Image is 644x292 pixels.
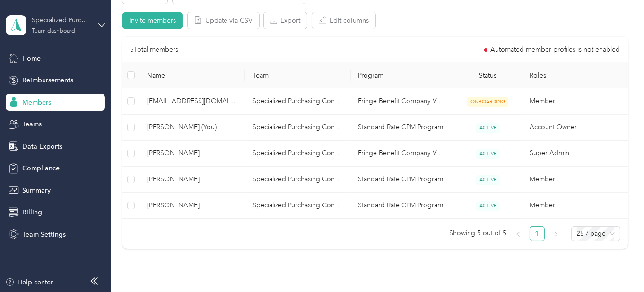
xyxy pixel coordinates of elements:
th: Status [453,62,522,88]
span: Compliance [22,163,60,173]
td: Fringe Benefit Company Vehicle [351,88,454,115]
button: Invite members [122,12,183,29]
span: Showing 5 out of 5 [450,226,507,240]
td: Specialized Purchasing Consultants [245,115,350,141]
span: Summary [22,186,51,195]
td: ONBOARDING [453,88,522,115]
span: Name [147,71,237,80]
td: Standard Rate CPM Program [351,167,454,193]
td: Specialized Purchasing Consultants [245,167,350,193]
td: awbester@spccopypro.com [139,88,245,115]
iframe: Everlance-gr Chat Button Frame [591,239,644,292]
a: 1 [530,227,544,241]
th: Roles [522,62,627,88]
div: Page Size [571,226,620,241]
button: Edit columns [312,12,375,29]
span: [EMAIL_ADDRESS][DOMAIN_NAME] [147,96,237,106]
li: Next Page [548,226,564,241]
span: ONBOARDING [467,97,508,107]
span: Teams [22,119,42,129]
button: Help center [5,277,53,287]
td: Member [522,167,627,193]
td: Sue Penney (You) [139,115,245,141]
span: [PERSON_NAME] [147,148,237,159]
td: Super Admin [522,141,627,167]
button: Export [264,12,307,29]
th: Team [245,62,350,88]
span: Billing [22,207,42,217]
button: Update via CSV [188,12,259,29]
td: Christina Scheindel [139,167,245,193]
div: Team dashboard [32,28,75,34]
span: left [515,231,521,237]
span: [PERSON_NAME] [147,174,237,185]
td: Standard Rate CPM Program [351,193,454,219]
span: Team Settings [22,230,66,239]
span: [PERSON_NAME] [147,200,237,211]
td: Member [522,193,627,219]
span: ACTIVE [476,123,500,133]
td: Member [522,88,627,115]
td: Josh Morehouse [139,193,245,219]
span: right [553,231,559,237]
td: Specialized Purchasing Consultants [245,88,350,115]
div: Specialized Purchasing Consultants [32,15,91,25]
span: 25 / page [577,227,615,241]
span: Data Exports [22,142,62,151]
span: [PERSON_NAME] (You) [147,122,237,133]
span: Members [22,97,51,107]
span: Home [22,53,41,63]
td: Specialized Purchasing Consultants [245,141,350,167]
td: Specialized Purchasing Consultants [245,193,350,219]
td: Jamin Tilton [139,141,245,167]
td: Standard Rate CPM Program [351,115,454,141]
span: Automated member profiles is not enabled [491,46,620,53]
th: Name [139,62,245,88]
span: Reimbursements [22,75,73,85]
p: 5 Total members [130,44,178,55]
li: 1 [530,226,545,241]
td: Account Owner [522,115,627,141]
td: Fringe Benefit Company Vehicle [351,141,454,167]
span: ACTIVE [476,175,500,185]
th: Program [351,62,454,88]
button: right [548,226,564,241]
li: Previous Page [511,226,526,241]
span: ACTIVE [476,201,500,211]
button: left [511,226,526,241]
span: ACTIVE [476,149,500,159]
